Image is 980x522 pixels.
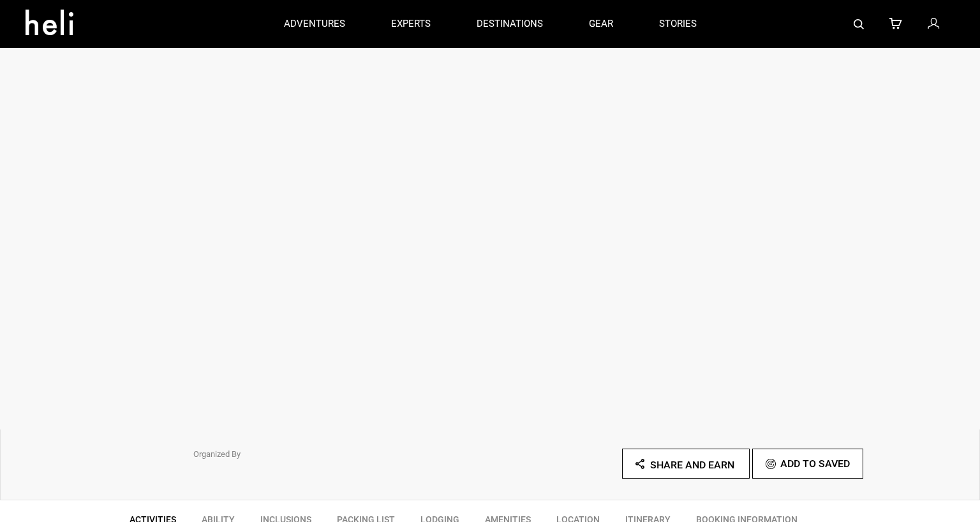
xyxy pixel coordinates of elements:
[780,458,850,470] span: Add To Saved
[391,17,431,31] p: experts
[284,17,345,31] p: adventures
[477,17,543,31] p: destinations
[650,459,734,471] span: Share and Earn
[193,449,455,461] p: Organized By
[854,19,864,29] img: search-bar-icon.svg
